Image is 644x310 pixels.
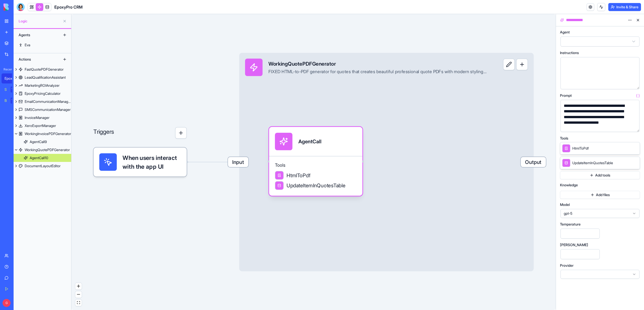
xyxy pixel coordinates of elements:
a: Social Media Content GeneratorTRY [2,84,22,95]
a: LeadQualificationAssistant [14,73,71,81]
div: DocumentLayoutEditor [25,163,61,168]
div: WorkingQuotePDFGenerator [25,147,70,152]
div: Triggers [93,104,187,177]
div: When users interact with the app UI [93,148,187,177]
button: Invite & Share [608,3,641,11]
div: InputWorkingQuotePDFGeneratorFIXED HTML-to-PDF generator for quotes that creates beautiful profes... [239,53,534,271]
div: AgentCall9 [30,139,47,144]
a: MarketingROIAnalyzer [14,81,71,90]
button: Add files [560,191,640,199]
div: AgentCall [298,138,321,145]
span: Tools [275,162,357,168]
a: EmailCommunicationManager [14,98,71,106]
a: AgentCall10 [14,154,71,162]
span: HtmlToPdf [572,146,589,151]
a: AgentCall9 [14,138,71,146]
div: Actions [16,55,56,63]
a: InvoiceManager [14,114,71,122]
div: Social Media Content Generator [5,87,7,92]
span: gpt-5 [564,211,630,216]
div: Banner Studio [5,98,7,103]
span: UpdateItemInQuotesTable [572,160,613,165]
a: Banner StudioTRY [2,96,22,106]
span: EpoxyPro CRM [54,4,83,10]
div: WorkingInvoicePDFGenerator [25,131,71,136]
div: InvoiceManager [25,115,50,120]
a: Eva [14,41,71,49]
span: [PERSON_NAME] [560,243,588,247]
span: HtmlToPdf [287,172,310,179]
button: fit view [75,299,82,306]
div: AgentCallToolsHtmlToPdfUpdateItemInQuotesTable [269,127,363,196]
span: Temperature [560,223,581,226]
button: zoom in [75,283,82,290]
div: Agents [16,31,56,39]
div: SMSCommunicationManager [25,107,71,112]
span: Output [521,157,546,167]
span: Recent [2,67,12,71]
span: Provider [560,264,574,267]
div: WorkingQuotePDFGenerator [268,60,487,67]
span: Instructions [560,51,579,55]
div: TRY [11,86,19,93]
span: Input [228,157,248,167]
div: FastQuotePDFGenerator [25,67,64,72]
span: Knowledge [560,183,578,187]
a: FastQuotePDFGenerator [14,65,71,73]
button: zoom out [75,291,82,298]
button: Add tools [560,171,640,179]
a: DocumentLayoutEditor [14,162,71,170]
a: EpoxyPro CRM [2,73,22,83]
div: EpoxyPricingCalculator [25,91,61,96]
div: Eva [25,42,30,48]
div: EpoxyPro CRM [5,76,19,81]
span: Logic [19,19,61,24]
div: EmailCommunicationManager [25,99,71,104]
span: G [3,299,11,307]
div: MarketingROIAnalyzer [25,83,60,88]
span: When users interact with the app UI [123,153,181,171]
span: Tools [560,137,568,140]
a: WorkingQuotePDFGenerator [14,146,71,154]
div: FIXED HTML-to-PDF generator for quotes that creates beautiful professional quote PDFs with modern... [268,69,487,75]
img: logo [4,4,35,11]
a: WorkingInvoicePDFGenerator [14,130,71,138]
div: TRY [11,98,19,104]
a: XeroExportManager [14,122,71,130]
p: Triggers [93,127,114,139]
span: Model [560,203,570,206]
a: EpoxyPricingCalculator [14,90,71,98]
a: SMSCommunicationManager [14,106,71,114]
span: UpdateItemInQuotesTable [287,182,346,189]
div: XeroExportManager [25,123,56,128]
div: AgentCall10 [30,155,48,160]
span: Prompt [560,94,572,97]
span: Agent [560,30,570,34]
div: LeadQualificationAssistant [25,75,66,80]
